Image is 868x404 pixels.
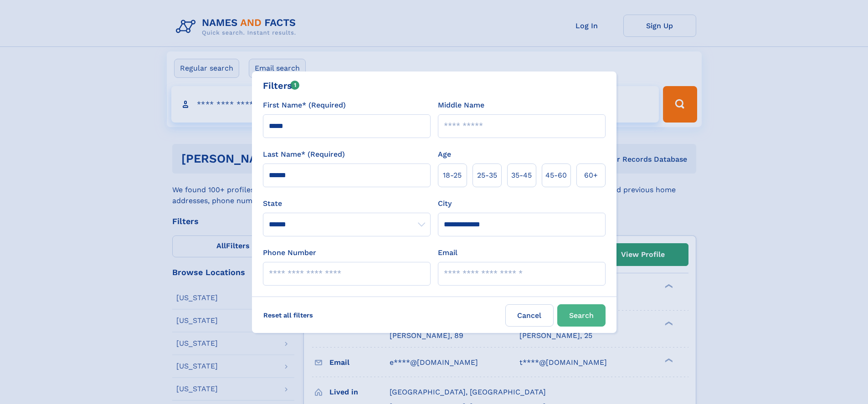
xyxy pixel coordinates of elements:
[438,247,457,258] label: Email
[263,149,345,160] label: Last Name* (Required)
[545,170,567,181] span: 45‑60
[557,304,606,327] button: Search
[477,170,497,181] span: 25‑35
[263,79,300,92] div: Filters
[511,170,532,181] span: 35‑45
[263,100,346,111] label: First Name* (Required)
[257,304,319,326] label: Reset all filters
[584,170,598,181] span: 60+
[263,247,316,258] label: Phone Number
[443,170,462,181] span: 18‑25
[438,100,484,111] label: Middle Name
[505,304,554,327] label: Cancel
[438,198,452,209] label: City
[438,149,451,160] label: Age
[263,198,431,209] label: State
